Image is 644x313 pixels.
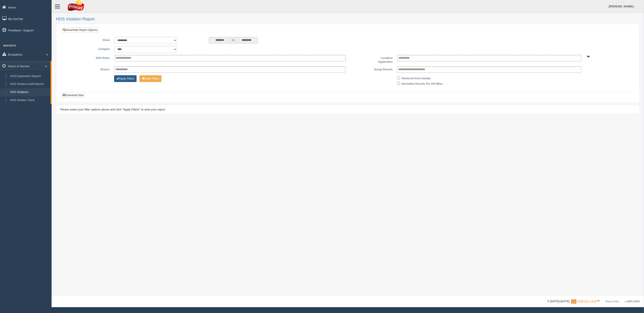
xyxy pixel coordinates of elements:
[625,300,640,303] span: v. 2025.4.2019
[8,88,50,96] a: HOS Violations
[60,108,166,111] span: Please select your filter options above and click "Apply Filters" to view your report.
[65,55,112,60] label: HOS Rules
[114,75,137,82] button: Change Filter Options
[61,28,99,32] a: Show/Hide Report Options
[61,93,85,98] button: Download Data
[65,37,112,42] label: Show
[65,66,112,72] label: Drivers
[65,46,112,51] label: Compare
[571,299,597,304] img: Gridline
[547,299,640,304] div: © [DATE]-[DATE] - ™
[605,300,619,303] a: Privacy Policy
[8,72,50,80] a: HOS Explanation Reports
[348,66,395,72] label: Group Results
[56,17,640,22] h2: HOS Violation Report
[139,75,162,82] button: Change Filter Options
[402,81,443,86] label: Normalize Results Per 100 Miles
[348,55,395,64] label: Location/ Application
[231,37,235,44] span: to
[402,75,431,81] label: Removed from Geotab
[8,96,50,104] a: HOS Violation Trend
[8,80,50,88] a: HOS Violation Audit Reports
